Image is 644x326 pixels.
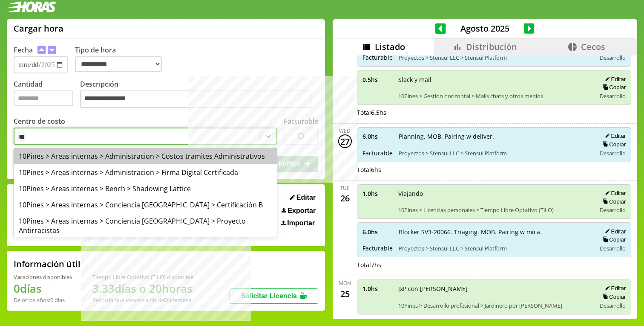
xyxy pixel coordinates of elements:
div: 10Pines > Areas internas > Bench > Shadowing Lattice [14,180,277,197]
b: Diciembre [164,296,191,304]
div: Total 6.5 hs [357,108,632,116]
span: 6.0 hs [362,228,393,236]
span: 1.0 hs [362,189,392,198]
span: Distribución [466,41,517,52]
select: Tipo de hora [75,56,162,72]
span: Editar [296,194,316,201]
button: Copiar [600,84,626,91]
button: Copiar [600,293,626,300]
span: 1.0 hs [362,285,392,293]
span: Desarrollo [600,149,626,157]
span: Slack y mail [398,76,590,84]
img: logotipo [7,1,56,12]
label: Fecha [14,45,33,55]
span: 10Pines > Gestion horizontal > Mails chats y otros medios [398,92,590,100]
span: 10Pines > Desarrollo profesional > Jardinero por [PERSON_NAME] [398,302,590,309]
div: De otros años: 0 días [14,296,72,304]
div: 10Pines > Areas internas > Conciencia [GEOGRAPHIC_DATA] > Proyecto Antirracistas [14,213,277,239]
span: Agosto 2025 [446,23,524,34]
textarea: Descripción [80,90,311,108]
div: scrollable content [333,55,637,318]
h1: 3.33 días o 20 horas [92,281,193,296]
span: JxP con [PERSON_NAME] [398,285,590,293]
button: Editar [602,132,626,140]
label: Facturable [284,116,318,126]
button: Copiar [600,141,626,148]
label: Tipo de hora [75,45,169,73]
span: Proyectos > Stensul LLC > Stensul Platform [399,54,590,61]
label: Centro de costo [14,116,65,126]
span: Cecos [581,41,605,52]
div: Tiempo Libre Optativo (TiLO) disponible [92,273,193,281]
span: 0.5 hs [362,76,392,84]
span: 6.0 hs [362,132,393,140]
button: Editar [602,76,626,83]
div: Tue [340,184,350,192]
span: Proyectos > Stensul LLC > Stensul Platform [399,244,590,252]
span: Facturable [362,244,393,252]
div: 10Pines > Areas internas > Conciencia [GEOGRAPHIC_DATA] > Certificación B [14,197,277,213]
button: Editar [602,285,626,292]
h1: 0 días [14,281,72,296]
button: Exportar [279,207,318,215]
span: Desarrollo [600,206,626,214]
span: Desarrollo [600,92,626,100]
span: Solicitar Licencia [241,292,297,300]
button: Copiar [600,198,626,205]
label: Cantidad [14,79,80,111]
span: Desarrollo [600,54,626,61]
div: Recordá que vencen a fin de [92,296,193,304]
div: 10Pines > Areas internas > Administracion > Costos tramites Administrativos [14,148,277,164]
div: Total 6 hs [357,166,632,174]
div: 10Pines > Areas internas > Administracion > Firma Digital Certificada [14,164,277,180]
span: Viajando [398,189,590,198]
span: Proyectos > Stensul LLC > Stensul Platform [399,149,590,157]
button: Editar [287,193,318,202]
span: Listado [375,41,405,52]
span: Importar [287,219,315,227]
span: Desarrollo [600,302,626,309]
h1: Cargar hora [14,23,63,34]
div: 25 [338,287,352,300]
div: 27 [338,134,352,148]
span: Exportar [287,207,316,215]
input: Cantidad [14,90,73,106]
span: 10Pines > Licencias personales > Tiempo Libre Optativo (TiLO) [398,206,590,214]
span: Facturable [362,53,393,61]
button: Editar [602,189,626,197]
label: Descripción [80,79,318,111]
span: Planning. MOB. Pairing w deliver. [399,132,590,140]
div: Vacaciones disponibles [14,273,72,281]
div: 26 [338,192,352,205]
button: Copiar [600,236,626,243]
span: Desarrollo [600,244,626,252]
div: Mon [339,279,351,287]
button: Solicitar Licencia [230,288,318,304]
div: Wed [339,127,351,134]
button: Editar [602,228,626,235]
div: Total 7 hs [357,261,632,269]
span: Facturable [362,149,393,157]
span: Blocker SV3-20066. Triaging. MOB. Pairing w mica. [399,228,590,236]
h2: Información útil [14,258,80,270]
